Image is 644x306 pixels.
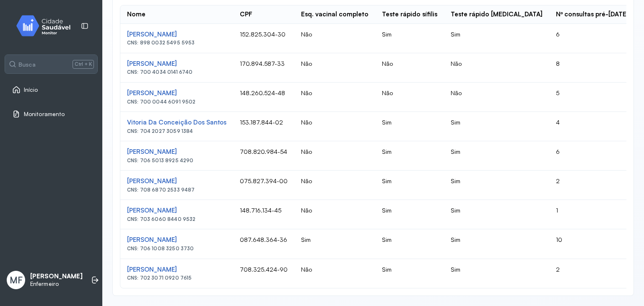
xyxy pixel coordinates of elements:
td: Não [294,24,375,53]
td: Não [294,200,375,229]
a: Monitoramento [12,110,90,118]
td: 153.187.844-02 [233,112,294,141]
div: Teste rápido [MEDICAL_DATA] [451,10,543,18]
td: 6 [549,141,635,171]
span: Monitoramento [24,111,65,118]
td: 5 [549,83,635,112]
td: 152.825.304-30 [233,24,294,53]
td: 075.827.394-00 [233,171,294,200]
td: Sim [294,229,375,259]
td: Sim [375,141,444,171]
td: 170.894.587-33 [233,53,294,83]
td: 087.648.364-36 [233,229,294,259]
td: 708.820.984-54 [233,141,294,171]
span: MF [10,275,23,285]
div: Vitoria Da Conceição Dos Santos [127,119,226,127]
td: Não [294,53,375,83]
td: Não [294,141,375,171]
td: Sim [444,171,549,200]
td: Não [375,83,444,112]
td: 8 [549,53,635,83]
div: CNS: 708 6870 2533 9487 [127,187,226,193]
div: [PERSON_NAME] [127,177,226,185]
td: Sim [444,24,549,53]
td: 708.325.424-90 [233,259,294,288]
div: Teste rápido sífilis [382,10,437,18]
td: Sim [375,259,444,288]
span: Ctrl + K [73,60,94,68]
p: [PERSON_NAME] [30,272,83,280]
div: CNS: 703 6060 8440 9532 [127,216,226,222]
td: Sim [444,200,549,229]
td: 1 [549,200,635,229]
td: 2 [549,259,635,288]
td: Não [375,53,444,83]
td: 2 [549,171,635,200]
div: [PERSON_NAME] [127,60,226,68]
a: Início [12,86,90,94]
td: 4 [549,112,635,141]
td: Sim [375,200,444,229]
div: CNS: 704 2027 3059 1384 [127,128,226,134]
div: [PERSON_NAME] [127,89,226,97]
td: Não [294,112,375,141]
img: monitor.svg [9,13,84,38]
td: 148.716.134-45 [233,200,294,229]
td: Sim [375,24,444,53]
td: 10 [549,229,635,259]
div: Nº consultas pré-[DATE] [556,10,628,18]
div: [PERSON_NAME] [127,148,226,156]
div: CNS: 700 0044 6091 9502 [127,99,226,105]
td: Sim [444,141,549,171]
span: Busca [18,61,36,68]
td: Não [294,259,375,288]
td: Não [444,53,549,83]
div: [PERSON_NAME] [127,236,226,244]
td: Sim [375,229,444,259]
td: Sim [444,229,549,259]
td: Não [294,83,375,112]
div: CNS: 706 5013 8925 4290 [127,158,226,163]
td: 6 [549,24,635,53]
div: CPF [240,10,252,18]
div: Nome [127,10,145,18]
td: Sim [375,112,444,141]
div: CNS: 700 4034 0141 6740 [127,69,226,75]
div: Esq. vacinal completo [301,10,369,18]
p: Enfermeiro [30,280,83,288]
td: Sim [444,112,549,141]
div: [PERSON_NAME] [127,31,226,39]
td: 148.260.524-48 [233,83,294,112]
td: Sim [444,259,549,288]
div: [PERSON_NAME] [127,207,226,215]
span: Início [24,86,38,93]
td: Sim [375,171,444,200]
div: CNS: 898 0032 5495 5953 [127,40,226,46]
td: Não [444,83,549,112]
div: CNS: 706 1008 3250 3730 [127,246,226,252]
td: Não [294,171,375,200]
div: [PERSON_NAME] [127,266,226,274]
div: CNS: 702 3071 0920 7615 [127,275,226,281]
